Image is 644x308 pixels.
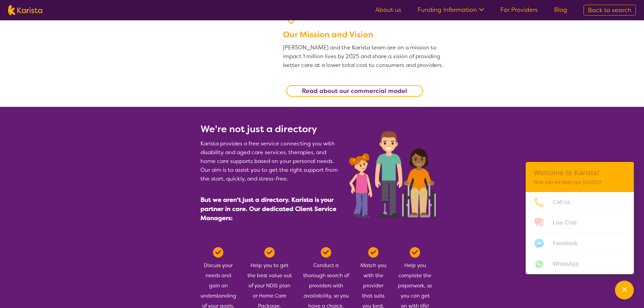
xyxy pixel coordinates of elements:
a: Web link opens in a new tab. [526,254,634,274]
div: Channel Menu [526,162,634,274]
span: WhatsApp [553,259,587,269]
span: Call us [553,197,578,207]
span: But we aren't just a directory. Karista is your partner in care. Our dedicated Client Service Man... [200,196,336,222]
h2: Welcome to Karista! [534,169,626,177]
a: Blog [554,6,567,14]
p: [PERSON_NAME] and the Karista team are on a mission to impact 1 million lives by 2025 and share a... [283,43,444,70]
img: Tick [213,247,223,258]
a: Back to search [583,5,636,16]
p: How can we help you [DATE]? [534,180,626,185]
ul: Choose channel [526,192,634,274]
a: Funding Information [418,6,484,14]
img: Tick [264,247,275,258]
img: Karista logo [8,5,42,15]
span: Back to search [588,6,631,14]
h3: Our Mission and Vision [283,28,444,41]
span: Live Chat [553,218,585,228]
a: About us [375,6,401,14]
p: Karista provides a free service connecting you with disability and aged care services, therapies,... [200,139,341,183]
img: Tick [410,247,420,258]
h2: We're not just a directory [200,123,341,135]
span: Facebook [553,238,586,248]
button: Channel Menu [615,281,634,300]
a: For Providers [500,6,538,14]
b: Read about our commercial model [302,87,407,95]
img: Participants [349,131,436,220]
img: Tick [321,247,331,258]
img: Tick [368,247,379,258]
